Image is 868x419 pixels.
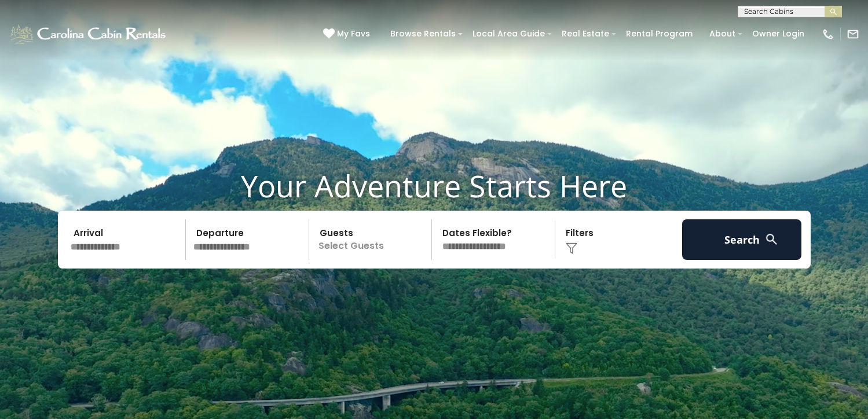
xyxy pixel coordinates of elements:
span: My Favs [337,28,370,40]
img: phone-regular-white.png [822,28,834,41]
img: mail-regular-white.png [847,28,859,41]
a: About [704,25,741,43]
a: Rental Program [620,25,698,43]
h1: Your Adventure Starts Here [9,168,859,204]
a: Browse Rentals [384,25,462,43]
a: Owner Login [746,25,810,43]
p: Select Guests [313,219,432,260]
img: filter--v1.png [566,242,577,254]
button: Search [682,219,802,260]
img: search-regular-white.png [764,232,779,247]
img: White-1-1-2.png [9,23,169,46]
a: My Favs [323,28,373,41]
a: Local Area Guide [467,25,551,43]
a: Real Estate [556,25,615,43]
